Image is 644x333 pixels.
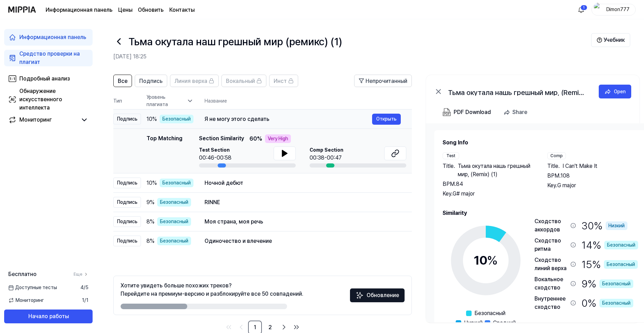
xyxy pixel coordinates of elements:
[443,190,533,198] div: Key. G# major
[160,218,188,225] ya-tr-span: Безопасный
[443,139,638,147] h2: Song Info
[117,238,138,244] ya-tr-span: Подпись
[199,146,231,154] span: Test Section
[474,309,505,317] span: Безопасный
[443,180,533,188] div: BPM. 84
[354,75,412,87] button: Непрочитанный
[221,75,266,87] button: Вокальный
[162,115,191,123] ya-tr-span: Безопасный
[160,199,188,206] ya-tr-span: Безопасный
[174,78,207,84] ya-tr-span: Линия верха
[80,285,84,290] ya-tr-span: 4
[310,146,343,154] span: Comp Section
[74,271,82,277] ya-tr-span: Еще
[372,114,401,125] button: Открыть
[454,108,491,117] div: PDF Download
[591,4,636,16] button: ПрофильDimon777
[138,6,164,14] a: Обновить
[604,260,638,269] div: Безопасный
[534,217,568,234] div: Сходство аккордов
[169,6,195,14] a: Контакты
[291,322,302,333] a: Перейти к последней странице
[135,75,167,87] button: Подпись
[576,4,587,15] button: Аллилуйя1
[146,237,154,245] span: 8 %
[562,162,597,170] span: I Can't Make It
[278,322,290,333] a: Перейти к следующей странице
[443,108,451,116] img: PDF Download
[581,256,638,273] div: 15 %
[8,116,77,124] a: Мониторинг
[366,78,407,84] ya-tr-span: Непрочитанный
[146,134,182,168] div: Top Matching
[547,152,566,159] div: Comp
[4,310,93,323] button: Начало работы
[547,162,560,170] span: Title .
[236,322,247,333] a: Перейти на предыдущую страницу
[547,172,638,180] div: BPM. 108
[162,179,191,187] ya-tr-span: Безопасный
[464,319,483,327] span: Низкий
[606,7,629,12] ya-tr-span: Dimon777
[19,116,52,123] ya-tr-span: Мониторинг
[604,36,625,44] ya-tr-span: Учебник
[146,218,154,226] span: 8 %
[350,294,405,301] a: СверкаетОбновление
[84,285,85,290] ya-tr-span: /
[19,75,70,82] ya-tr-span: Подробный анализ
[8,271,37,277] ya-tr-span: Бесплатно
[117,180,138,185] ya-tr-span: Подпись
[577,6,585,14] img: Аллилуйя
[146,94,185,108] ya-tr-span: Уровень плагиата
[118,7,132,13] ya-tr-span: Цены
[581,275,633,292] div: 9 %
[367,291,399,299] ya-tr-span: Обновление
[138,7,164,13] ya-tr-span: Обновить
[487,253,498,268] span: %
[146,198,154,207] span: 9 %
[604,241,638,249] div: Безопасный
[223,322,234,333] a: Перейти на первую страницу
[205,199,220,206] ya-tr-span: RINNE
[205,218,263,225] ya-tr-span: Моя страна, моя речь
[265,134,291,143] div: Very High
[269,75,298,87] button: Инст
[274,78,287,84] ya-tr-span: Инст
[581,237,638,253] div: 14 %
[117,219,138,224] ya-tr-span: Подпись
[84,297,86,303] ya-tr-span: /
[118,78,127,84] ya-tr-span: Все
[121,282,231,289] ya-tr-span: Хотите увидеть больше похожих треков?
[19,33,86,41] div: Информационная панель
[146,179,157,187] span: 10 %
[534,295,568,311] div: Внутреннее сходство
[129,35,342,48] ya-tr-span: Тьма окутала наш грешный мир (ремикс) (1)
[534,237,568,253] div: Сходство ритма
[46,6,113,14] a: Информационная панель
[19,50,80,65] ya-tr-span: Средство проверки на плагиат
[170,75,219,87] button: Линия верха
[249,135,262,143] span: 60 %
[117,116,138,122] ya-tr-span: Подпись
[118,6,132,14] a: Цены
[82,297,84,303] ya-tr-span: 1
[139,78,163,84] ya-tr-span: Подпись
[226,78,255,84] ya-tr-span: Вокальный
[599,299,633,307] div: Безопасный
[310,154,343,162] div: 00:38-00:47
[474,251,498,270] div: 10
[350,288,405,302] button: Обновление
[4,50,93,66] a: Средство проверки на плагиат
[443,152,459,159] div: Test
[86,297,88,303] ya-tr-span: 1
[599,279,633,288] div: Безопасный
[534,256,568,273] div: Сходство линий верха
[4,29,93,46] a: Информационная панель
[448,87,586,96] div: Тьма окутала нашь грешный мир, (Remix) (1)
[581,217,627,234] div: 30 %
[547,181,638,190] div: Key. G major
[113,75,132,87] button: Все
[356,291,364,299] img: Сверкает
[160,237,188,245] ya-tr-span: Безопасный
[606,221,627,230] div: Низкий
